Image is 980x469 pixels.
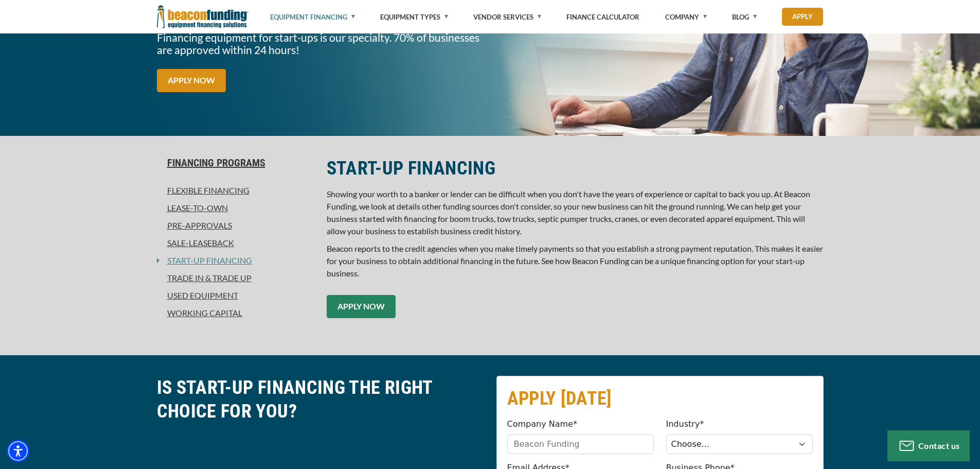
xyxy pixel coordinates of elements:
[507,435,654,454] input: Beacon Funding
[782,8,823,26] a: Apply
[7,440,29,462] div: Accessibility Menu
[918,441,960,450] span: Contact us
[157,307,314,319] a: Working Capital
[157,237,314,249] a: Sale-Leaseback
[157,289,314,302] a: Used Equipment
[157,272,314,284] a: Trade In & Trade Up
[157,219,314,232] a: Pre-approvals
[666,418,704,430] label: Industry*
[507,418,577,430] label: Company Name*
[157,31,484,56] p: Financing equipment for start-ups is our specialty. 70% of businesses are approved within 24 hours!
[327,295,396,318] a: APPLY NOW
[157,184,314,197] a: Flexible Financing
[157,202,314,214] a: Lease-To-Own
[507,387,813,410] h2: APPLY [DATE]
[159,254,252,267] a: Start-Up Financing
[327,157,824,180] h2: START-UP FINANCING
[157,376,484,423] h2: IS START-UP FINANCING THE RIGHT CHOICE FOR YOU?
[327,189,810,236] span: Showing your worth to a banker or lender can be difficult when you don't have the years of experi...
[887,430,970,461] button: Contact us
[157,69,226,92] a: APPLY NOW
[157,157,314,169] a: Financing Programs
[327,244,823,278] span: Beacon reports to the credit agencies when you make timely payments so that you establish a stron...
